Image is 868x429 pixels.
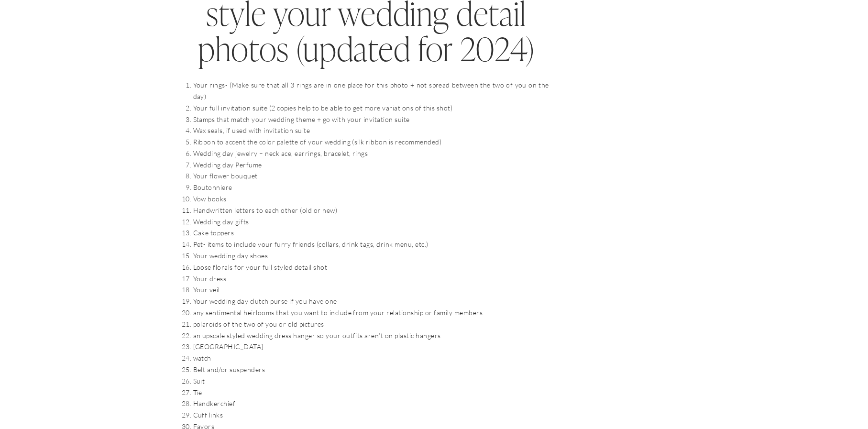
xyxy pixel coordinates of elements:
[193,193,549,205] li: Vow books
[193,387,549,398] li: Tie
[193,136,549,148] li: Ribbon to accent the color palette of your wedding (silk ribbon is recommended)
[193,159,549,171] li: Wedding day Perfume
[193,307,549,319] li: any sentimental heirlooms that you want to include from your relationship or family members
[193,102,549,114] li: Your full invitation suite (2 copies help to be able to get more variations of this shot)
[193,125,549,136] li: Wax seals, if used with invitation suite
[193,79,549,102] li: Your rings- (Make sure that all 3 rings are in one place for this photo + not spread between the ...
[193,114,549,125] li: Stamps that match your wedding theme + go with your invitation suite
[193,227,549,239] li: Cake toppers
[193,239,549,250] li: Pet- items to include your furry friends (collars, drink tags, drink menu, etc.)
[193,352,549,364] li: watch
[193,262,549,273] li: Loose florals for your full styled detail shot
[193,375,549,387] li: Suit
[193,182,549,193] li: Boutonniere
[193,273,549,285] li: Your dress
[193,330,549,341] li: an upscale styled wedding dress hanger so your outfits aren’t on plastic hangers
[193,319,549,330] li: polaroids of the two of you or old pictures
[193,364,549,375] li: Belt and/or suspenders
[193,205,549,216] li: Handwritten letters to each other (old or new)
[193,409,549,421] li: Cuff links
[193,216,549,228] li: Wedding day gifts
[193,341,549,352] li: [GEOGRAPHIC_DATA]
[193,250,549,262] li: Your wedding day shoes
[193,398,549,409] li: Handkerchief
[193,284,549,296] li: Your veil
[193,170,549,182] li: Your flower bouquet
[193,296,549,307] li: Your wedding day clutch purse if you have one
[193,148,549,159] li: Wedding day jewelry – necklace, earrings, bracelet, rings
